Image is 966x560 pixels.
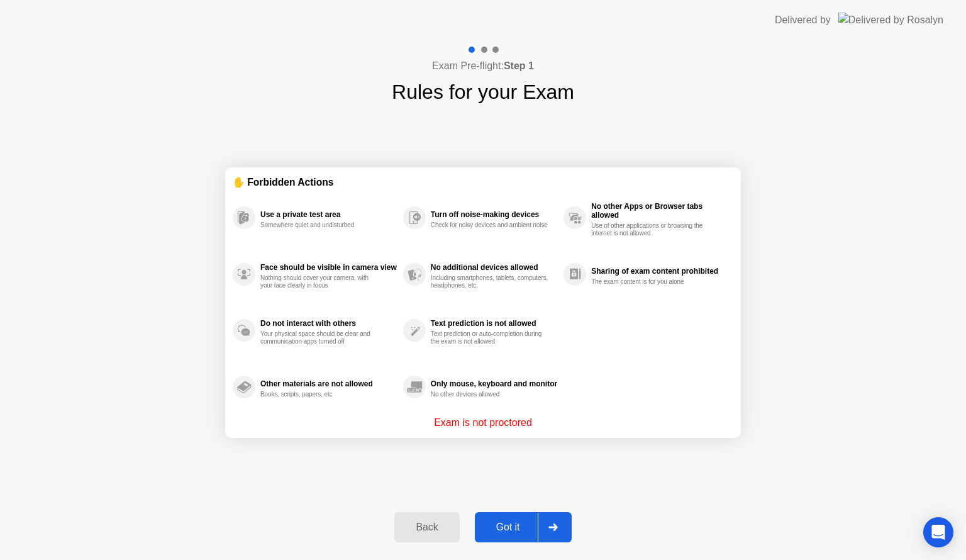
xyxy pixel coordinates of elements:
div: Got it [479,522,538,533]
div: No additional devices allowed [431,263,557,272]
div: Use a private test area [260,210,397,219]
div: Do not interact with others [260,319,397,328]
div: Open Intercom Messenger [923,517,953,547]
button: Got it [475,512,572,542]
div: Check for noisy devices and ambient noise [431,221,550,229]
div: Your physical space should be clear and communication apps turned off [260,330,379,345]
div: ✋ Forbidden Actions [233,175,733,189]
div: Sharing of exam content prohibited [591,267,727,276]
div: Back [398,522,455,533]
div: Somewhere quiet and undisturbed [260,221,379,229]
div: No other devices allowed [431,391,550,398]
div: Books, scripts, papers, etc [260,391,379,398]
div: Turn off noise-making devices [431,210,557,219]
div: Delivered by [775,13,831,28]
div: Text prediction or auto-completion during the exam is not allowed [431,330,550,345]
img: Delivered by Rosalyn [838,13,943,27]
div: Text prediction is not allowed [431,319,557,328]
div: No other Apps or Browser tabs allowed [591,202,727,220]
div: Face should be visible in camera view [260,263,397,272]
div: The exam content is for you alone [591,278,710,286]
p: Exam is not proctored [434,415,532,430]
h4: Exam Pre-flight: [432,59,534,74]
div: Use of other applications or browsing the internet is not allowed [591,222,710,237]
b: Step 1 [504,60,534,71]
div: Including smartphones, tablets, computers, headphones, etc. [431,274,550,289]
h1: Rules for your Exam [392,77,574,107]
div: Nothing should cover your camera, with your face clearly in focus [260,274,379,289]
div: Other materials are not allowed [260,379,397,388]
button: Back [394,512,459,542]
div: Only mouse, keyboard and monitor [431,379,557,388]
